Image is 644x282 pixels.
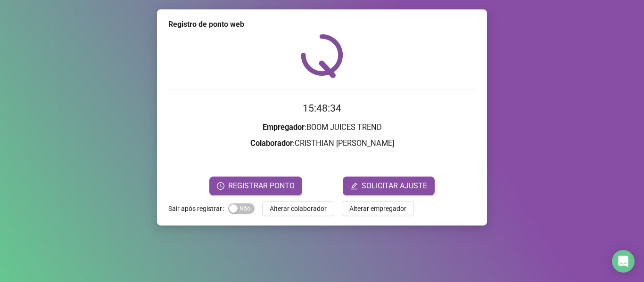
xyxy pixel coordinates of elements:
[228,180,295,192] span: REGISTRAR PONTO
[209,177,302,195] button: REGISTRAR PONTO
[168,137,476,150] h3: : CRISTHIAN [PERSON_NAME]
[349,203,406,214] span: Alterar empregador
[270,203,327,214] span: Alterar colaborador
[342,201,414,216] button: Alterar empregador
[168,121,476,134] h3: : BOOM JUICES TREND
[168,201,228,216] label: Sair após registrar
[343,177,435,195] button: editSOLICITAR AJUSTE
[263,123,305,132] strong: Empregador
[168,19,476,30] div: Registro de ponto web
[262,201,334,216] button: Alterar colaborador
[217,182,224,190] span: clock-circle
[250,139,293,148] strong: Colaborador
[350,182,358,190] span: edit
[303,103,341,114] time: 15:48:34
[612,250,635,273] div: Open Intercom Messenger
[301,34,343,78] img: QRPoint
[362,180,427,192] span: SOLICITAR AJUSTE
